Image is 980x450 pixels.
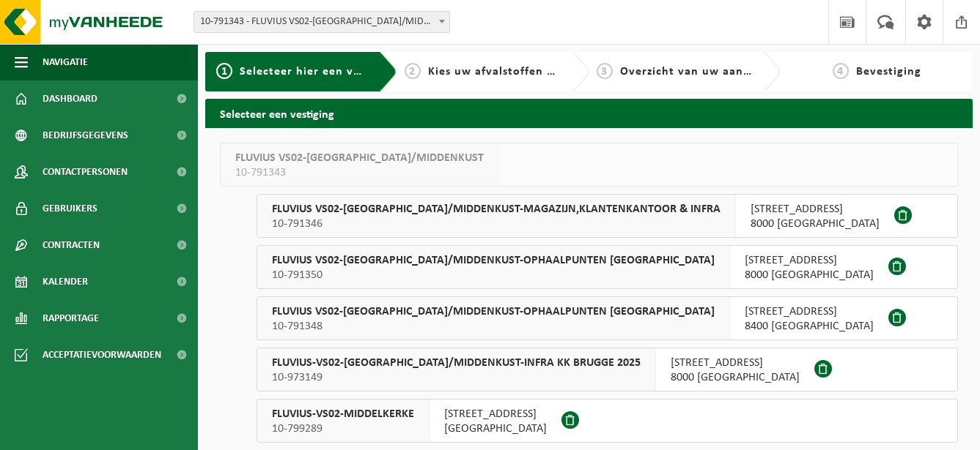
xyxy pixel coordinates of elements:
span: 8000 [GEOGRAPHIC_DATA] [751,217,880,231]
span: 10-791343 - FLUVIUS VS02-BRUGGE/MIDDENKUST [194,12,449,32]
span: 10-791343 - FLUVIUS VS02-BRUGGE/MIDDENKUST [194,11,450,33]
span: 4 [833,63,849,79]
span: 8000 [GEOGRAPHIC_DATA] [671,370,800,385]
span: Dashboard [43,80,97,117]
button: FLUVIUS VS02-[GEOGRAPHIC_DATA]/MIDDENKUST-MAGAZIJN,KLANTENKANTOOR & INFRA 10-791346 [STREET_ADDRE... [257,194,958,238]
span: 2 [405,63,421,79]
h2: Selecteer een vestiging [205,99,973,127]
span: Selecteer hier een vestiging [240,66,398,78]
span: Overzicht van uw aanvraag [620,66,775,78]
span: Contactpersonen [43,154,128,190]
span: [STREET_ADDRESS] [745,253,874,268]
span: Bevestiging [856,66,921,78]
button: FLUVIUS VS02-[GEOGRAPHIC_DATA]/MIDDENKUST-OPHAALPUNTEN [GEOGRAPHIC_DATA] 10-791348 [STREET_ADDRES... [257,296,958,340]
span: 10-791350 [272,268,715,282]
span: 10-791348 [272,319,715,334]
span: [STREET_ADDRESS] [745,304,874,319]
span: 3 [597,63,613,79]
span: [STREET_ADDRESS] [444,407,547,421]
button: FLUVIUS VS02-[GEOGRAPHIC_DATA]/MIDDENKUST-OPHAALPUNTEN [GEOGRAPHIC_DATA] 10-791350 [STREET_ADDRES... [257,245,958,289]
span: FLUVIUS VS02-[GEOGRAPHIC_DATA]/MIDDENKUST-MAGAZIJN,KLANTENKANTOOR & INFRA [272,202,721,217]
span: FLUVIUS VS02-[GEOGRAPHIC_DATA]/MIDDENKUST-OPHAALPUNTEN [GEOGRAPHIC_DATA] [272,253,715,268]
span: 10-791346 [272,217,721,231]
span: Contracten [43,227,100,263]
span: FLUVIUS VS02-[GEOGRAPHIC_DATA]/MIDDENKUST-OPHAALPUNTEN [GEOGRAPHIC_DATA] [272,304,715,319]
button: FLUVIUS-VS02-[GEOGRAPHIC_DATA]/MIDDENKUST-INFRA KK BRUGGE 2025 10-973149 [STREET_ADDRESS]8000 [GE... [257,348,958,391]
span: Kies uw afvalstoffen en recipiënten [428,66,630,78]
span: [STREET_ADDRESS] [751,202,880,217]
span: Navigatie [43,44,88,80]
span: 8000 [GEOGRAPHIC_DATA] [745,268,874,282]
span: 10-791343 [235,165,484,180]
span: 1 [216,63,232,79]
span: FLUVIUS VS02-[GEOGRAPHIC_DATA]/MIDDENKUST [235,151,484,165]
span: [STREET_ADDRESS] [671,356,800,370]
span: Acceptatievoorwaarden [43,337,161,373]
span: Bedrijfsgegevens [43,117,128,154]
span: Gebruikers [43,190,97,227]
button: FLUVIUS-VS02-MIDDELKERKE 10-799289 [STREET_ADDRESS][GEOGRAPHIC_DATA] [257,399,958,443]
span: 8400 [GEOGRAPHIC_DATA] [745,319,874,334]
span: Rapportage [43,300,99,337]
iframe: chat widget [7,418,245,450]
span: 10-973149 [272,370,641,385]
span: Kalender [43,263,88,300]
span: FLUVIUS-VS02-MIDDELKERKE [272,407,414,421]
span: FLUVIUS-VS02-[GEOGRAPHIC_DATA]/MIDDENKUST-INFRA KK BRUGGE 2025 [272,356,641,370]
span: 10-799289 [272,421,414,436]
span: [GEOGRAPHIC_DATA] [444,421,547,436]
